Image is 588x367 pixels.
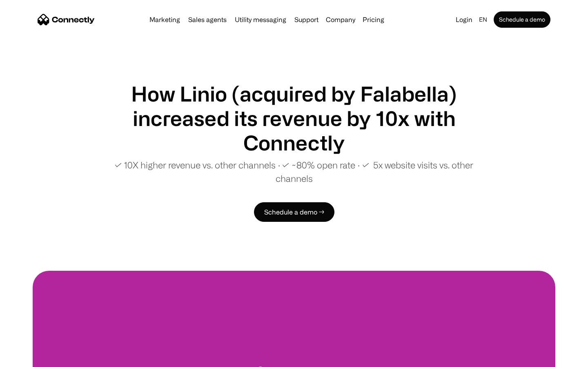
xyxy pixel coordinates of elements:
[38,13,95,26] a: home
[326,14,355,25] div: Company
[476,14,492,25] div: en
[8,352,49,364] aside: Language selected: English
[359,16,388,23] a: Pricing
[98,158,490,185] p: ✓ 10X higher revenue vs. other channels ∙ ✓ ~80% open rate ∙ ✓ 5x website visits vs. other channels
[16,353,49,364] ul: Language list
[291,16,322,23] a: Support
[98,82,490,155] h1: How Linio (acquired by Falabella) increased its revenue by 10x with Connectly
[254,202,334,222] a: Schedule a demo →
[479,14,487,25] div: en
[232,16,290,23] a: Utility messaging
[452,14,476,25] a: Login
[146,16,183,23] a: Marketing
[494,11,550,28] a: Schedule a demo
[185,16,230,23] a: Sales agents
[323,14,358,25] div: Company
